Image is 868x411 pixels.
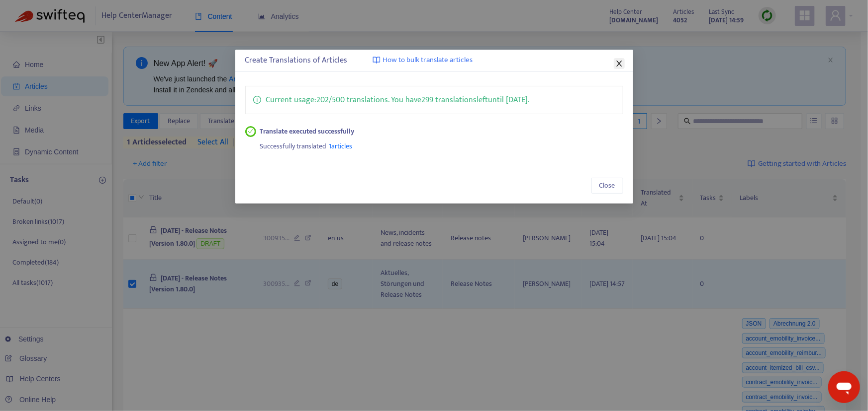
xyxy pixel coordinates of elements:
span: close [615,60,623,68]
button: Close [614,58,625,69]
span: 1 articles [329,140,352,152]
span: How to bulk translate articles [383,55,473,66]
span: info-circle [253,94,261,104]
p: Current usage: 202 / 500 translations . You have 299 translations left until [DATE] . [266,94,530,106]
strong: Translate executed successfully [260,126,354,137]
button: Close [591,178,623,194]
a: How to bulk translate articles [373,55,473,66]
img: image-link [373,56,381,64]
div: Create Translations of Articles [245,55,623,67]
div: Successfully translated [260,137,623,152]
span: Close [599,180,615,191]
span: check [248,129,253,134]
iframe: Schaltfläche zum Öffnen des Messaging-Fensters [828,371,860,403]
